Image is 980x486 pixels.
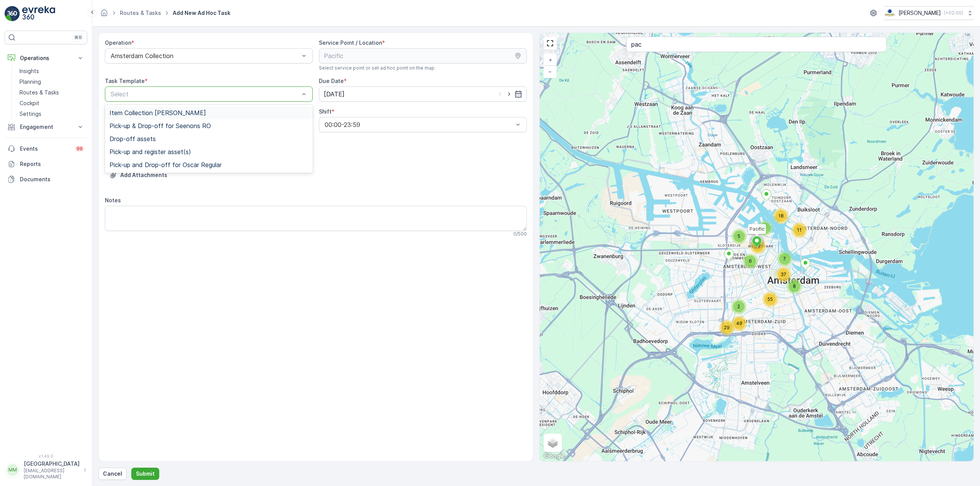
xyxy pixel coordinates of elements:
[16,87,87,98] a: Routes & Tasks
[20,160,84,168] p: Reports
[5,119,87,135] button: Engagement
[944,10,963,16] p: ( +02:00 )
[738,233,740,239] span: 5
[109,122,211,129] span: Pick-up & Drop-off for Seenons RO
[778,213,784,219] span: 18
[5,6,20,21] img: logo
[884,9,895,17] img: basis-logo_rgb2x.png
[77,146,83,152] p: 99
[20,54,72,62] p: Operations
[20,89,59,96] p: Routes & Tasks
[544,66,556,77] a: Zoom Out
[731,299,746,314] div: 2
[5,156,87,172] a: Reports
[757,221,773,236] div: 7
[20,67,39,75] p: Insights
[544,54,556,66] a: Zoom In
[781,271,786,277] span: 37
[5,172,87,187] a: Documents
[111,89,299,99] p: Select
[736,320,742,326] span: 49
[763,225,766,231] span: 7
[105,78,145,84] label: Task Template
[793,283,796,289] span: 8
[719,320,735,335] div: 29
[549,57,552,63] span: +
[773,208,789,224] div: 18
[5,460,87,480] button: MM[GEOGRAPHIC_DATA][EMAIL_ADDRESS][DOMAIN_NAME]
[797,227,802,233] span: 11
[319,48,527,63] input: Pacific
[20,110,41,118] p: Settings
[109,135,156,142] span: Drop-off assets
[20,78,41,86] p: Planning
[544,37,556,49] a: View Fullscreen
[120,10,161,16] a: Routes & Tasks
[24,468,80,480] p: [EMAIL_ADDRESS][DOMAIN_NAME]
[319,78,344,84] label: Due Date
[513,231,527,237] p: 0 / 500
[732,229,747,244] div: 5
[724,325,730,330] span: 29
[105,197,121,203] label: Notes
[783,256,786,262] span: 7
[787,279,802,294] div: 8
[98,468,127,480] button: Cancel
[20,123,72,131] p: Engagement
[16,109,87,119] a: Settings
[105,169,172,181] button: Upload File
[763,292,778,307] div: 55
[542,451,567,461] a: Open this area in Google Maps (opens a new window)
[544,434,561,451] a: Layers
[120,171,167,179] p: Add Attachments
[20,99,39,107] p: Cockpit
[16,76,87,87] a: Planning
[109,109,206,116] span: Item Collection [PERSON_NAME]
[136,470,155,478] p: Submit
[20,145,70,153] p: Events
[109,148,191,155] span: Pick-up and register asset(s)
[749,258,752,264] span: 6
[5,50,87,66] button: Operations
[109,161,222,168] span: Pick-up and Drop-off for Oscar Regular
[319,108,332,115] label: Shift
[542,451,567,461] img: Google
[732,316,747,331] div: 49
[5,454,87,458] span: v 1.49.0
[319,39,382,46] label: Service Point / Location
[22,6,55,21] img: logo_light-DOdMpM7g.png
[792,223,807,238] div: 11
[626,37,887,52] input: Search address or service points
[16,98,87,109] a: Cockpit
[105,39,131,46] label: Operation
[131,468,159,480] button: Submit
[548,68,552,75] span: −
[319,65,436,71] span: Select service point or set ad hoc point on the map.
[24,460,80,468] p: [GEOGRAPHIC_DATA]
[171,9,232,17] span: Add New Ad Hoc Task
[884,6,974,20] button: [PERSON_NAME](+02:00)
[743,254,758,269] div: 6
[103,470,122,478] p: Cancel
[898,9,941,17] p: [PERSON_NAME]
[74,34,82,41] p: ⌘B
[776,267,791,282] div: 37
[5,141,87,156] a: Events99
[768,296,773,302] span: 55
[737,304,740,309] span: 2
[7,464,19,476] div: MM
[319,86,527,102] input: dd/mm/yyyy
[100,11,108,18] a: Homepage
[16,66,87,76] a: Insights
[777,251,792,267] div: 7
[20,176,84,183] p: Documents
